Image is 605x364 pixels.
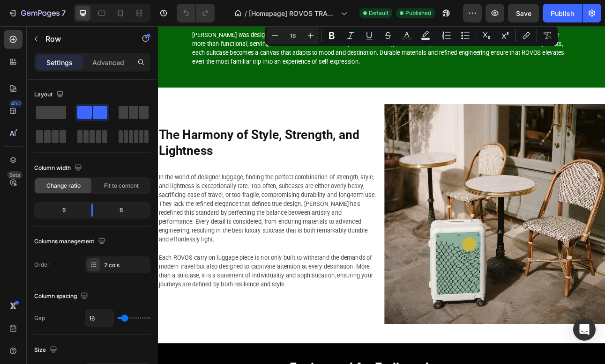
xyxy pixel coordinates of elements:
[1,127,254,166] strong: The Harmony of Style, Strength, and Lightness
[92,58,124,67] p: Advanced
[46,58,73,67] p: Settings
[516,9,531,17] span: Save
[34,314,45,322] div: Gap
[543,4,582,22] button: Publish
[34,235,107,248] div: Columns management
[34,88,66,101] div: Layout
[369,9,388,17] span: Default
[265,25,558,46] div: Editor contextual toolbar
[85,310,113,327] input: Auto
[1,285,276,330] p: Each ROVOS carry-on luggage piece is not only built to withstand the demands of modern travel but...
[43,6,519,51] p: [PERSON_NAME] was designed for travelers who want their journeys to stand apart. Every piece in o...
[405,9,431,17] span: Published
[101,204,149,217] div: 6
[177,4,215,22] div: Undo/Redo
[1,184,276,274] p: In the world of designer luggage, finding the perfect combination of strength, style, and lightne...
[46,182,81,190] span: Change ratio
[36,204,84,217] div: 6
[104,182,139,190] span: Fit to content
[104,261,148,269] div: 2 cols
[34,162,84,175] div: Column width
[551,8,574,18] div: Publish
[34,261,50,269] div: Order
[4,4,70,22] button: 7
[7,171,22,179] div: Beta
[245,8,247,18] span: /
[158,26,605,364] iframe: Design area
[34,344,59,357] div: Size
[508,4,539,22] button: Save
[249,8,337,18] span: [Homepage] ROVOS TRAVEL
[9,100,22,107] div: 450
[61,7,66,19] p: 7
[573,318,596,341] div: Open Intercom Messenger
[34,290,90,303] div: Column spacing
[45,33,125,44] p: Row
